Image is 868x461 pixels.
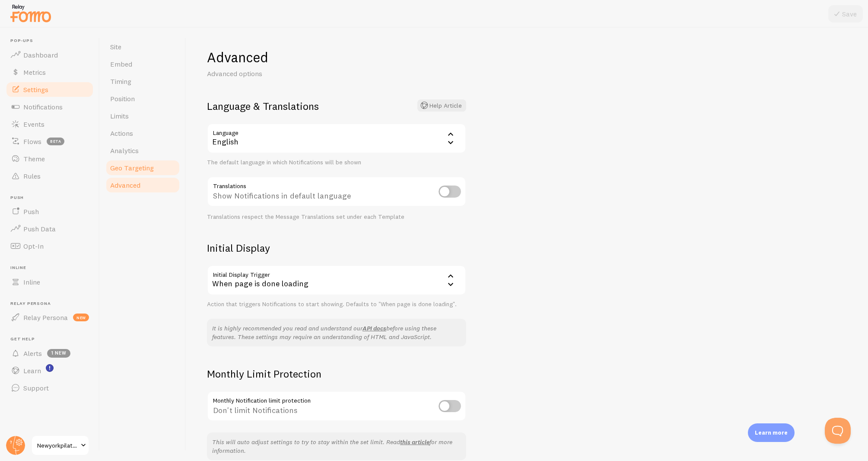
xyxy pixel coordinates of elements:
[5,46,94,64] a: Dashboard
[207,265,466,295] div: When page is done loading
[110,42,121,51] span: Site
[207,69,414,79] p: Advanced options
[23,349,42,358] span: Alerts
[110,60,132,68] span: Embed
[46,364,54,372] svg: <p>Watch New Feature Tutorials!</p>
[23,85,48,94] span: Settings
[110,181,140,189] span: Advanced
[31,435,89,456] a: Newyorkpilates
[5,167,94,185] a: Rules
[105,142,181,159] a: Analytics
[23,172,41,180] span: Rules
[212,324,461,341] p: It is highly recommended you read and understand our before using these features. These settings ...
[5,98,94,115] a: Notifications
[400,438,429,446] a: this article
[5,203,94,220] a: Push
[207,301,466,308] div: Action that triggers Notifications to start showing. Defaults to "When page is done loading".
[748,423,795,442] div: Learn more
[207,367,466,381] h2: Monthly Limit Protection
[10,195,94,201] span: Push
[207,391,466,423] div: Don't limit Notifications
[5,237,94,255] a: Opt-In
[5,81,94,98] a: Settings
[23,68,46,77] span: Metrics
[23,207,39,216] span: Push
[105,55,181,73] a: Embed
[5,273,94,291] a: Inline
[23,51,58,59] span: Dashboard
[23,120,45,128] span: Events
[73,314,89,321] span: new
[10,336,94,342] span: Get Help
[825,418,851,444] iframe: Help Scout Beacon - Open
[5,309,94,326] a: Relay Persona new
[417,99,466,112] button: Help Article
[23,384,49,392] span: Support
[23,278,40,286] span: Inline
[5,379,94,397] a: Support
[105,159,181,176] a: Geo Targeting
[110,112,129,120] span: Limits
[207,48,466,66] h1: Advanced
[755,429,788,437] p: Learn more
[110,94,135,103] span: Position
[10,38,94,44] span: Pop-ups
[110,77,131,86] span: Timing
[207,241,466,255] h2: Initial Display
[110,146,139,155] span: Analytics
[105,176,181,194] a: Advanced
[37,440,78,451] span: Newyorkpilates
[207,99,466,113] h2: Language & Translations
[105,107,181,125] a: Limits
[110,129,133,138] span: Actions
[23,154,45,163] span: Theme
[5,115,94,133] a: Events
[5,150,94,167] a: Theme
[23,102,63,111] span: Notifications
[5,133,94,150] a: Flows beta
[9,2,52,24] img: fomo-relay-logo-orange.svg
[207,123,466,154] div: English
[23,242,44,250] span: Opt-In
[5,220,94,237] a: Push Data
[207,213,466,221] div: Translations respect the Message Translations set under each Template
[23,137,41,146] span: Flows
[10,265,94,271] span: Inline
[207,159,466,166] div: The default language in which Notifications will be shown
[47,349,70,358] span: 1 new
[5,64,94,81] a: Metrics
[23,224,56,233] span: Push Data
[23,313,68,322] span: Relay Persona
[105,73,181,90] a: Timing
[105,125,181,142] a: Actions
[23,366,41,375] span: Learn
[10,301,94,307] span: Relay Persona
[5,362,94,379] a: Learn
[207,176,466,208] div: Show Notifications in default language
[5,345,94,362] a: Alerts 1 new
[212,438,461,455] p: This will auto adjust settings to try to stay within the set limit. Read for more information.
[47,138,64,145] span: beta
[105,38,181,55] a: Site
[362,324,386,332] a: API docs
[105,90,181,107] a: Position
[110,163,154,172] span: Geo Targeting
